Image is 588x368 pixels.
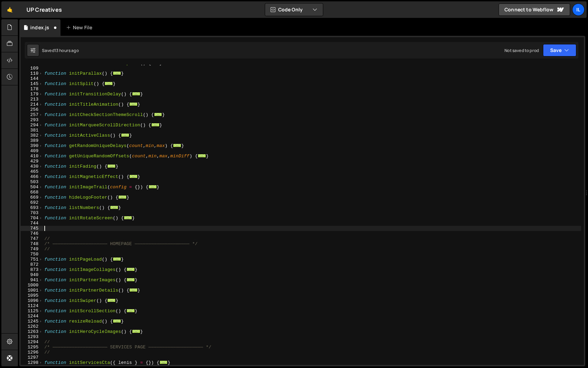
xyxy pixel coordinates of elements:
[21,97,43,102] div: 213
[113,319,121,323] span: ...
[21,128,43,133] div: 381
[21,345,43,350] div: 1295
[129,175,138,178] span: ...
[21,164,43,169] div: 430
[543,44,576,56] button: Save
[21,179,43,185] div: 503
[21,334,43,339] div: 1293
[21,195,43,200] div: 669
[572,3,585,16] a: Il
[21,148,43,154] div: 409
[198,154,206,158] span: ...
[21,324,43,329] div: 1262
[21,329,43,334] div: 1263
[21,262,43,267] div: 872
[127,278,135,282] span: ...
[124,216,132,220] span: ...
[21,221,43,226] div: 744
[42,48,79,53] div: Saved
[132,92,140,96] span: ...
[127,267,135,271] span: ...
[21,360,43,365] div: 1298
[113,257,121,261] span: ...
[21,92,43,97] div: 179
[21,210,43,215] div: 703
[21,174,43,179] div: 466
[21,81,43,86] div: 145
[21,272,43,277] div: 940
[54,48,79,53] div: 13 hours ago
[21,288,43,293] div: 1001
[21,257,43,262] div: 751
[21,200,43,205] div: 692
[21,339,43,345] div: 1294
[21,350,43,355] div: 1296
[21,143,43,148] div: 390
[21,138,43,143] div: 389
[21,71,43,76] div: 110
[504,48,539,53] div: Not saved to prod
[66,24,95,31] div: New File
[21,314,43,319] div: 1244
[21,215,43,221] div: 704
[160,360,168,364] span: ...
[149,185,157,189] span: ...
[173,144,181,147] span: ...
[21,236,43,241] div: 747
[1,1,18,18] a: 🤙
[127,309,135,313] span: ...
[21,154,43,159] div: 410
[21,112,43,117] div: 257
[21,277,43,283] div: 941
[21,159,43,164] div: 429
[21,133,43,138] div: 382
[21,231,43,236] div: 746
[121,133,129,137] span: ...
[21,298,43,303] div: 1096
[129,288,138,292] span: ...
[21,86,43,92] div: 178
[21,303,43,308] div: 1124
[21,246,43,252] div: 749
[110,206,118,209] span: ...
[151,123,160,127] span: ...
[21,355,43,360] div: 1297
[21,226,43,231] div: 745
[21,293,43,298] div: 1095
[21,76,43,81] div: 144
[21,66,43,71] div: 109
[21,102,43,107] div: 214
[154,113,162,116] span: ...
[21,190,43,195] div: 668
[113,71,121,75] span: ...
[21,283,43,288] div: 1000
[21,205,43,210] div: 693
[26,6,62,14] div: UP Creatives
[21,241,43,246] div: 748
[132,329,140,333] span: ...
[21,185,43,190] div: 504
[21,117,43,123] div: 293
[129,102,138,106] span: ...
[30,24,49,31] div: index.js
[107,164,116,168] span: ...
[21,107,43,112] div: 256
[265,3,323,16] button: Code Only
[118,195,127,199] span: ...
[151,61,160,65] span: ...
[21,252,43,257] div: 750
[499,3,570,16] a: Connect to Webflow
[107,298,116,302] span: ...
[21,169,43,174] div: 465
[105,82,113,85] span: ...
[21,267,43,272] div: 873
[21,308,43,314] div: 1125
[21,123,43,128] div: 294
[21,319,43,324] div: 1245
